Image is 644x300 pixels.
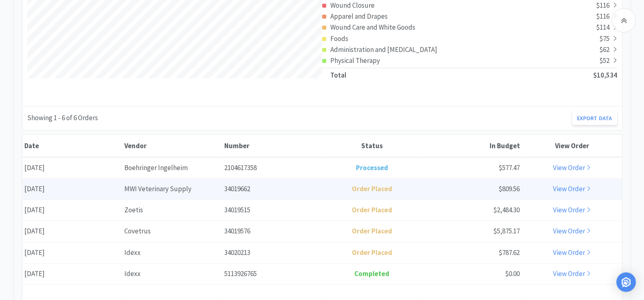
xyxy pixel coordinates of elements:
div: 34020213 [222,242,322,263]
div: Showing 1 - 6 of 6 Orders [27,112,98,123]
span: $577.47 [499,163,520,172]
div: Vendor [124,141,220,150]
div: Date [24,141,120,150]
span: $62 [599,45,609,54]
span: $116 [596,1,609,10]
a: View Order [553,184,591,193]
span: Wound Care and White Goods [330,23,415,32]
span: $2,484.30 [493,205,520,214]
div: Covetrus [122,221,222,242]
div: [DATE] [22,242,122,263]
div: In Budget [424,141,520,150]
a: View Order [553,269,591,278]
span: Wound Closure [330,1,375,10]
div: Idexx [122,242,222,263]
span: Completed [354,269,389,278]
div: 34019515 [222,200,322,220]
span: Processed [356,163,388,172]
a: View Order [553,248,591,257]
div: MWI Veterinary Supply [122,179,222,199]
div: Status [324,141,420,150]
span: Order Placed [352,205,392,214]
div: View Order [524,141,620,150]
span: Order Placed [352,184,392,193]
div: Idexx [122,263,222,284]
span: Total [330,71,346,80]
a: View Order [553,205,591,214]
div: [DATE] [22,263,122,284]
span: $787.62 [499,248,520,257]
div: [DATE] [22,158,122,178]
span: $114 [596,23,609,32]
div: [DATE] [22,179,122,199]
div: 2104617358 [222,158,322,178]
div: [DATE] [22,221,122,242]
span: Order Placed [352,227,392,235]
span: $52 [599,56,609,65]
span: $0.00 [505,269,520,278]
span: $75 [599,34,609,43]
div: 5113926765 [222,263,322,284]
div: Boehringer Ingelheim [122,158,222,178]
span: $809.56 [499,184,520,193]
div: Open Intercom Messenger [616,272,636,292]
span: $116 [596,12,609,21]
span: $5,875.17 [493,227,520,235]
span: Order Placed [352,248,392,257]
span: Foods [330,34,348,43]
div: Zoetis [122,200,222,220]
span: Administration and [MEDICAL_DATA] [330,45,437,54]
a: Export Data [572,111,617,125]
span: $10,534 [593,71,617,80]
span: Physical Therapy [330,56,380,65]
div: 34019576 [222,221,322,242]
div: 34019662 [222,179,322,199]
div: [DATE] [22,200,122,220]
div: Number [224,141,320,150]
a: View Order [553,163,591,172]
span: Apparel and Drapes [330,12,388,21]
a: View Order [553,227,591,235]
